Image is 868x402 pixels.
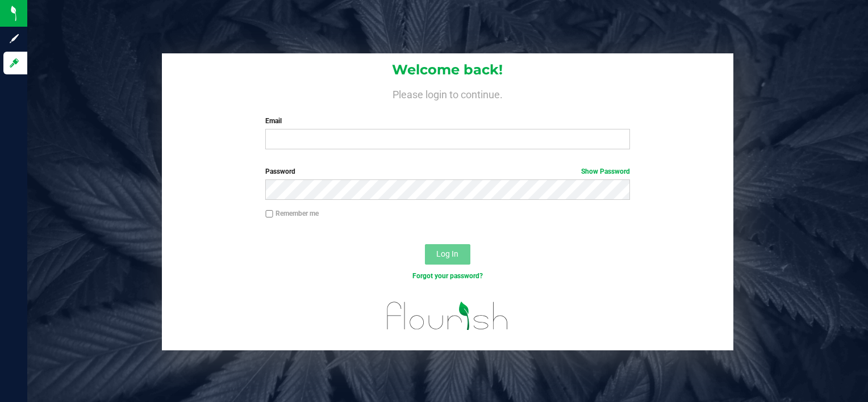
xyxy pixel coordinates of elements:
h1: Welcome back! [162,62,734,77]
h4: Please login to continue. [162,86,734,100]
label: Remember me [265,208,319,219]
span: Log In [436,249,458,258]
inline-svg: Sign up [9,33,20,44]
inline-svg: Log in [9,57,20,69]
a: Forgot your password? [412,272,483,280]
span: Password [265,167,295,175]
label: Email [265,116,629,126]
img: flourish_logo.svg [376,293,519,339]
input: Remember me [265,210,273,218]
a: Show Password [581,167,630,175]
button: Log In [425,244,470,265]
